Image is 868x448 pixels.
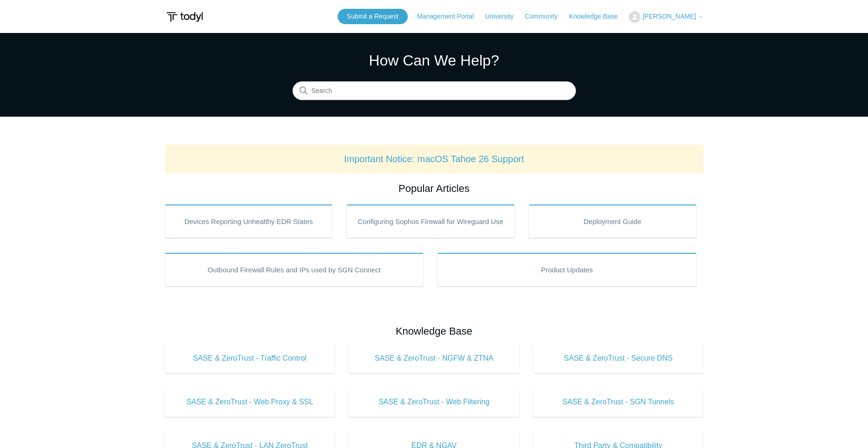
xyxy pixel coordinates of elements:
h2: Popular Articles [165,181,704,196]
a: Outbound Firewall Rules and IPs used by SGN Connect [165,253,424,286]
a: Community [525,12,567,21]
a: SASE & ZeroTrust - NGFW & ZTNA [349,343,519,373]
a: Knowledge Base [569,12,627,21]
span: SASE & ZeroTrust - Traffic Control [179,353,321,364]
a: Devices Reporting Unhealthy EDR States [165,204,333,238]
a: Submit a Request [338,9,408,24]
input: Search [293,82,576,100]
a: Product Updates [437,253,697,286]
a: University [485,12,522,21]
span: SASE & ZeroTrust - Secure DNS [547,353,690,364]
a: SASE & ZeroTrust - Web Proxy & SSL [165,387,335,417]
span: SASE & ZeroTrust - Web Filtering [363,396,505,408]
a: Important Notice: macOS Tahoe 26 Support [344,154,524,164]
a: SASE & ZeroTrust - Traffic Control [165,343,335,373]
span: SASE & ZeroTrust - SGN Tunnels [547,396,690,408]
a: SASE & ZeroTrust - SGN Tunnels [533,387,704,417]
img: Todyl Support Center Help Center home page [165,8,204,26]
a: Configuring Sophos Firewall for Wireguard Use [346,204,515,238]
a: SASE & ZeroTrust - Web Filtering [349,387,519,417]
h2: Knowledge Base [165,323,704,339]
span: SASE & ZeroTrust - NGFW & ZTNA [363,353,505,364]
button: [PERSON_NAME] [629,11,703,23]
a: SASE & ZeroTrust - Secure DNS [533,343,704,373]
h1: How Can We Help? [293,49,576,72]
span: [PERSON_NAME] [642,13,696,20]
span: SASE & ZeroTrust - Web Proxy & SSL [179,396,321,408]
a: Management Portal [417,12,483,21]
a: Deployment Guide [529,204,697,238]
